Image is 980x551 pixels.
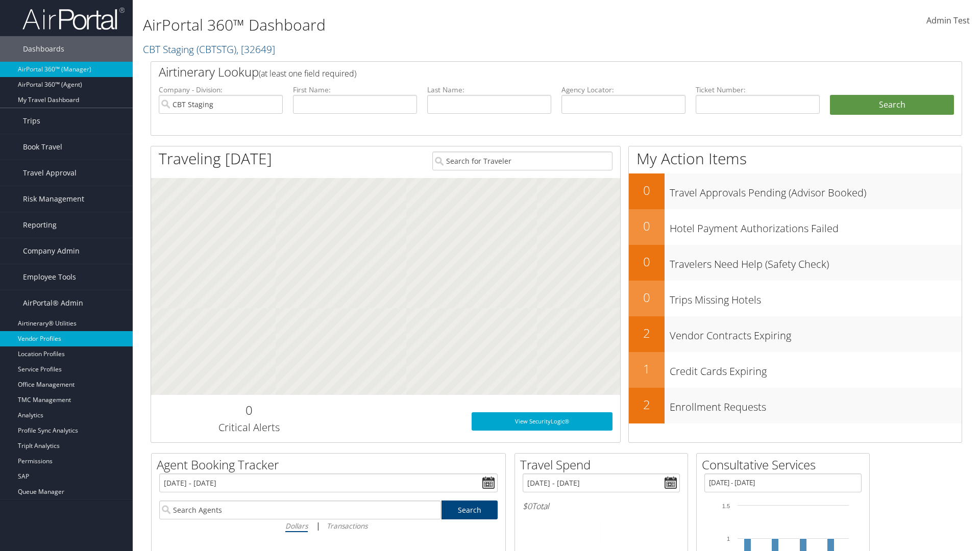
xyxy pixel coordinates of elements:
[670,323,962,343] h3: Vendor Contracts Expiring
[629,396,665,413] h2: 2
[629,324,665,342] h2: 2
[23,36,64,62] span: Dashboards
[159,420,339,435] h3: Critical Alerts
[629,209,962,245] a: 0Hotel Payment Authorizations Failed
[670,359,962,379] h3: Credit Cards Expiring
[23,264,76,290] span: Employee Tools
[472,412,612,431] a: View SecurityLogic®
[327,521,367,531] i: Transactions
[23,160,77,186] span: Travel Approval
[696,85,820,95] label: Ticket Number:
[520,456,688,473] h2: Travel Spend
[629,289,665,306] h2: 0
[285,521,308,531] i: Dollars
[629,173,962,209] a: 0Travel Approvals Pending (Advisor Booked)
[629,281,962,316] a: 0Trips Missing Hotels
[629,388,962,423] a: 2Enrollment Requests
[23,186,84,212] span: Risk Management
[159,500,441,519] input: Search Agents
[523,500,680,512] h6: Total
[629,217,665,235] h2: 0
[670,288,962,307] h3: Trips Missing Hotels
[629,182,665,199] h2: 0
[143,42,275,56] a: CBT Staging
[159,402,339,419] h2: 0
[159,85,283,95] label: Company - Division:
[159,63,887,81] h2: Airtinerary Lookup
[727,536,730,542] tspan: 1
[197,42,236,56] span: ( CBTSTG )
[926,5,970,37] a: Admin Test
[670,395,962,414] h3: Enrollment Requests
[143,14,694,36] h1: AirPortal 360™ Dashboard
[670,181,962,200] h3: Travel Approvals Pending (Advisor Booked)
[722,503,730,509] tspan: 1.5
[629,352,962,388] a: 1Credit Cards Expiring
[629,360,665,378] h2: 1
[629,148,962,169] h1: My Action Items
[293,85,417,95] label: First Name:
[629,316,962,352] a: 2Vendor Contracts Expiring
[259,68,356,79] span: (at least one field required)
[432,152,612,170] input: Search for Traveler
[23,108,40,134] span: Trips
[23,290,83,316] span: AirPortal® Admin
[670,216,962,236] h3: Hotel Payment Authorizations Failed
[236,42,275,56] span: , [ 32649 ]
[629,245,962,281] a: 0Travelers Need Help (Safety Check)
[23,212,57,238] span: Reporting
[926,15,970,26] span: Admin Test
[629,253,665,270] h2: 0
[23,134,62,160] span: Book Travel
[670,252,962,271] h3: Travelers Need Help (Safety Check)
[157,456,505,473] h2: Agent Booking Tracker
[22,7,125,31] img: airportal-logo.png
[561,85,685,95] label: Agency Locator:
[442,500,498,519] a: Search
[523,500,532,512] span: $0
[23,238,80,264] span: Company Admin
[427,85,551,95] label: Last Name:
[702,456,869,473] h2: Consultative Services
[830,95,954,115] button: Search
[159,519,498,532] div: |
[159,148,272,169] h1: Traveling [DATE]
